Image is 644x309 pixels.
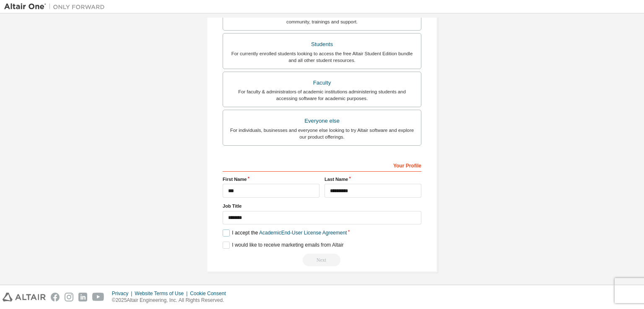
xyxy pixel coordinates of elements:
[78,293,87,301] img: linkedin.svg
[228,115,416,127] div: Everyone else
[228,39,416,50] div: Students
[228,88,416,102] div: For faculty & administrators of academic institutions administering students and accessing softwa...
[65,293,73,301] img: instagram.svg
[135,290,190,297] div: Website Terms of Use
[228,50,416,64] div: For currently enrolled students looking to access the free Altair Student Edition bundle and all ...
[223,203,421,209] label: Job Title
[223,254,421,266] div: Read and acccept EULA to continue
[259,230,347,236] a: Academic End-User License Agreement
[228,12,416,25] div: For existing customers looking to access software downloads, HPC resources, community, trainings ...
[223,242,343,249] label: I would like to receive marketing emails from Altair
[223,176,319,183] label: First Name
[51,293,60,301] img: facebook.svg
[325,176,421,183] label: Last Name
[3,293,46,301] img: altair_logo.svg
[228,77,416,89] div: Faculty
[112,297,231,304] p: © 2025 Altair Engineering, Inc. All Rights Reserved.
[4,3,109,11] img: Altair One
[92,293,104,301] img: youtube.svg
[112,290,135,297] div: Privacy
[228,127,416,140] div: For individuals, businesses and everyone else looking to try Altair software and explore our prod...
[223,158,421,172] div: Your Profile
[190,290,231,297] div: Cookie Consent
[223,229,347,237] label: I accept the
